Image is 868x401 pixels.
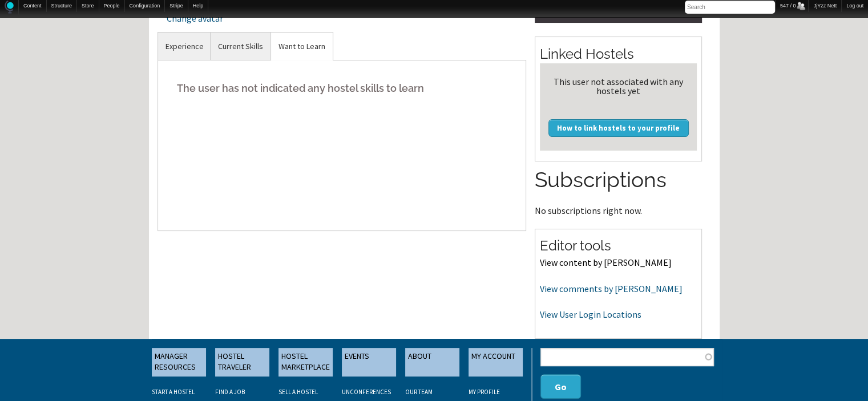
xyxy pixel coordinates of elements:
[469,348,523,376] a: MY ACCOUNT
[158,33,211,60] a: Experience
[167,71,518,106] h5: The user has not indicated any hostel skills to learn
[278,348,333,376] a: HOSTEL MARKETPLACE
[342,388,391,396] a: UNCONFERENCES
[342,348,396,376] a: EVENTS
[215,388,245,396] a: FIND A JOB
[278,388,318,396] a: SELL A HOSTEL
[548,119,689,136] a: How to link hostels to your profile
[540,374,581,399] button: Go
[5,1,14,14] img: Home
[535,165,702,214] section: No subscriptions right now.
[685,1,775,14] input: Search
[167,14,293,23] div: Change avatar
[152,348,206,376] a: MANAGER RESOURCES
[540,236,697,256] h2: Editor tools
[271,33,333,60] a: Want to Learn
[540,309,641,320] a: View User Login Locations
[540,44,697,64] h2: Linked Hostels
[469,388,500,396] a: My Profile
[544,77,692,95] div: This user not associated with any hostels yet
[152,388,195,396] a: START A HOSTEL
[535,165,702,195] h2: Subscriptions
[211,33,271,60] a: Current Skills
[540,257,672,268] a: View content by [PERSON_NAME]
[540,283,683,294] a: View comments by [PERSON_NAME]
[215,348,269,376] a: HOSTEL TRAVELER
[405,388,433,396] a: OUR TEAM
[405,348,459,376] a: ABOUT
